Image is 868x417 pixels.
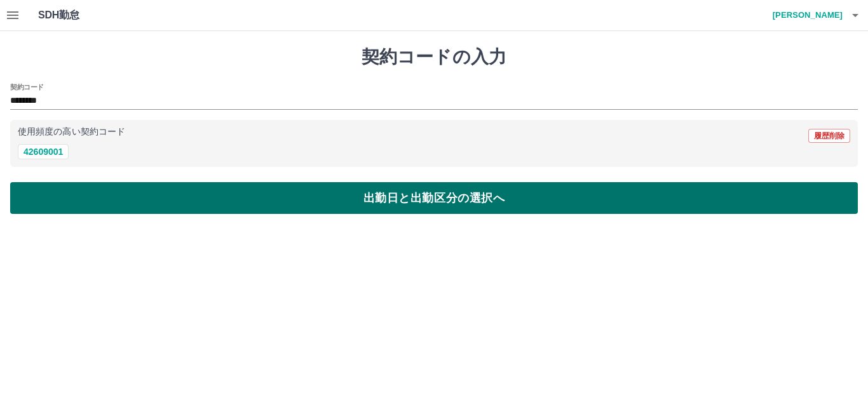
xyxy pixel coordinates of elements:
p: 使用頻度の高い契約コード [18,128,125,136]
button: 出勤日と出勤区分の選択へ [10,182,858,214]
h2: 契約コード [10,82,44,92]
button: 42609001 [18,144,69,159]
button: 履歴削除 [808,129,850,143]
h1: 契約コードの入力 [10,46,858,68]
